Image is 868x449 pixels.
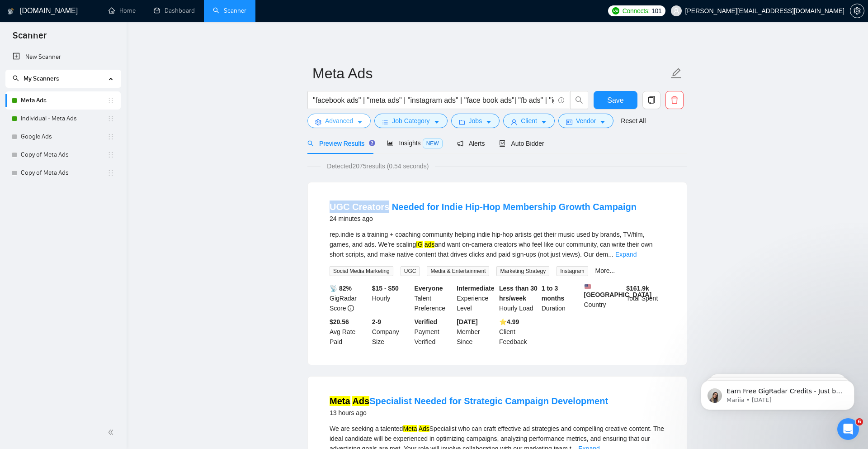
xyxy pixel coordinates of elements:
iframe: Intercom live chat [837,418,859,440]
div: rep.indie is a training + coaching community helping indie hip-hop artists get their music used b... [330,229,665,259]
span: robot [499,140,505,147]
b: $15 - $50 [372,285,399,292]
span: Detected 2075 results (0.54 seconds) [321,161,435,171]
span: Social Media Marketing [330,266,393,276]
a: Individual - Meta Ads [21,110,107,128]
div: 13 hours ago [330,407,608,418]
a: New Scanner [13,48,113,66]
b: 📡 82% [330,285,352,292]
span: holder [107,133,114,140]
span: search [307,140,314,147]
img: 🇺🇸 [585,283,591,290]
li: New Scanner [5,48,121,66]
img: upwork-logo.png [612,7,619,14]
span: setting [315,119,321,125]
li: Individual - Meta Ads [5,110,121,128]
input: Search Freelance Jobs... [313,95,554,106]
span: copy [643,96,660,104]
span: idcard [566,119,572,125]
a: Reset All [621,116,646,126]
span: notification [457,140,463,147]
mark: Ads [419,425,429,432]
li: Copy of Meta Ads [5,164,121,182]
button: userClientcaret-down [503,114,555,128]
b: [DATE] [457,318,477,325]
span: double-left [108,428,117,437]
a: homeHome [108,7,136,14]
span: caret-down [434,119,440,125]
span: Save [607,95,623,106]
div: Client Feedback [497,317,540,347]
span: caret-down [486,119,492,125]
span: Insights [387,139,442,147]
span: Auto Bidder [499,140,544,147]
div: Member Since [455,317,497,347]
b: Everyone [415,285,443,292]
div: GigRadar Score [328,283,370,313]
b: Verified [415,318,438,325]
span: user [673,8,679,14]
mark: Meta [403,425,417,432]
span: area-chart [387,140,393,146]
span: search [13,75,19,81]
li: Meta Ads [5,91,121,110]
div: Total Spent [624,283,667,313]
span: holder [107,151,114,158]
span: 101 [651,6,661,16]
span: search [571,96,588,104]
button: settingAdvancedcaret-down [307,114,371,128]
div: Talent Preference [413,283,455,313]
b: Less than 30 hrs/week [499,285,538,302]
div: Company Size [370,317,413,347]
div: Payment Verified [413,317,455,347]
div: Duration [540,283,582,313]
span: folder [459,119,465,125]
a: Meta AdsSpecialist Needed for Strategic Campaign Development [330,396,608,406]
a: setting [850,7,864,14]
a: Copy of Meta Ads [21,164,107,182]
a: Copy of Meta Ads [21,146,107,164]
span: Vendor [576,116,596,126]
span: Advanced [325,116,353,126]
mark: Ads [352,396,369,406]
span: info-circle [558,97,564,103]
input: Scanner name... [312,62,669,85]
span: user [511,119,517,125]
div: Country [582,283,625,313]
div: Avg Rate Paid [328,317,370,347]
div: Hourly [370,283,413,313]
span: My Scanners [24,75,59,82]
span: holder [107,115,114,122]
li: Copy of Meta Ads [5,146,121,164]
b: Intermediate [457,285,494,292]
mark: Meta [330,396,350,406]
span: Marketing Strategy [496,266,549,276]
span: UGC [401,266,420,276]
button: delete [665,91,684,109]
span: Media & Entertainment [427,266,489,276]
b: $20.56 [330,318,349,325]
span: Connects: [623,6,650,16]
div: 24 minutes ago [330,213,637,224]
iframe: Intercom notifications message [687,361,868,425]
a: searchScanner [213,7,246,14]
b: $ 161.9k [626,285,649,292]
span: caret-down [357,119,363,125]
mark: ads [425,241,435,248]
b: [GEOGRAPHIC_DATA] [584,283,652,298]
span: holder [107,97,114,104]
span: NEW [423,139,443,148]
b: 1 to 3 months [542,285,565,302]
span: delete [666,96,683,104]
a: dashboardDashboard [154,7,195,14]
span: 6 [856,418,863,425]
span: ... [608,251,613,258]
span: Client [521,116,537,126]
a: More... [595,267,615,274]
button: barsJob Categorycaret-down [374,114,447,128]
